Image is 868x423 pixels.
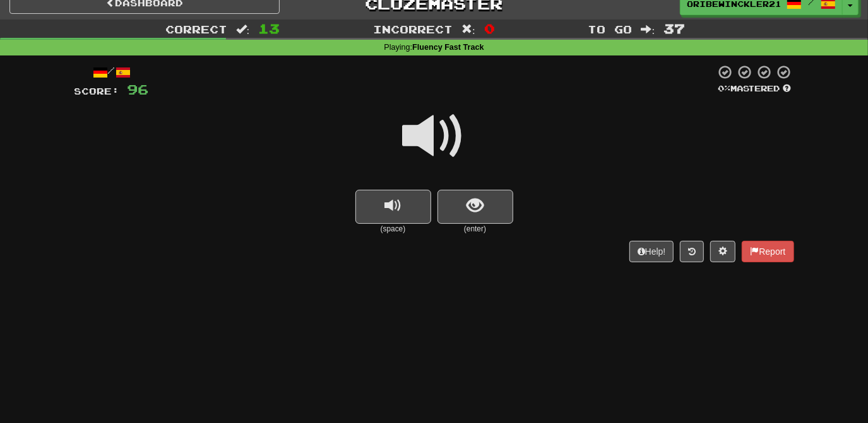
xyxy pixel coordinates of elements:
div: Mastered [716,83,794,95]
span: : [641,24,655,35]
strong: Fluency Fast Track [412,43,484,52]
span: Correct [165,23,227,35]
span: 0 % [718,83,731,93]
span: : [236,24,250,35]
button: Help! [629,241,674,262]
button: show sentence [437,190,513,224]
span: : [461,24,475,35]
button: Round history (alt+y) [680,241,704,262]
button: Report [742,241,794,262]
span: 13 [258,21,280,36]
div: / [74,64,149,80]
span: 96 [128,81,149,97]
button: replay audio [355,190,431,224]
small: (space) [355,224,431,235]
span: Incorrect [373,23,453,35]
span: 0 [484,21,495,36]
span: 37 [663,21,685,36]
span: To go [588,23,633,35]
small: (enter) [437,224,513,235]
span: Score: [74,86,120,96]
